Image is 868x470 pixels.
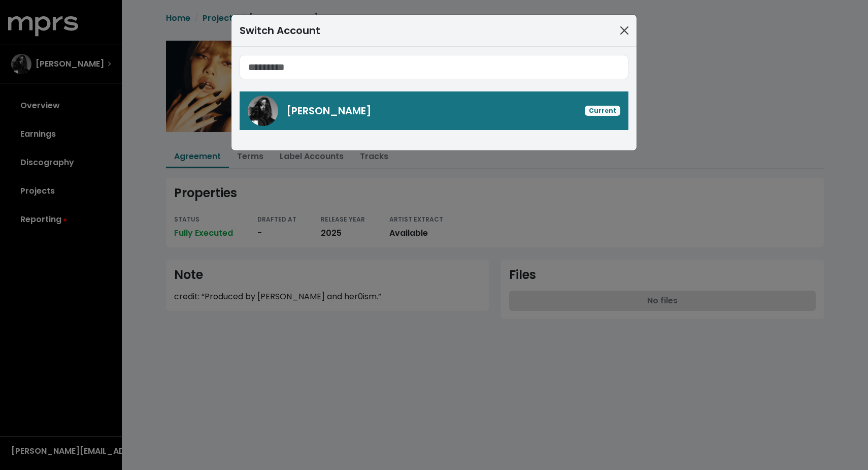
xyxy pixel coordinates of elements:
[240,55,628,79] input: Search accounts
[286,104,372,118] span: [PERSON_NAME]
[585,106,620,116] span: Current
[240,23,320,38] div: Switch Account
[240,91,628,130] a: Shintaro Yasuda[PERSON_NAME]Current
[616,22,632,39] button: Close
[248,96,278,126] img: Shintaro Yasuda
